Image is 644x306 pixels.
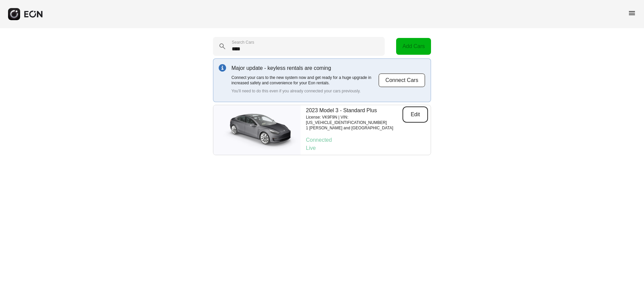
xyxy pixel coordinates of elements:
button: Connect Cars [378,73,425,87]
p: 1 [PERSON_NAME] and [GEOGRAPHIC_DATA] [306,125,402,131]
span: menu [628,9,636,17]
img: car [213,108,301,152]
p: Live [306,144,428,152]
p: Major update - keyless rentals are coming [231,64,378,72]
p: 2023 Model 3 - Standard Plus [306,106,402,115]
img: info [219,64,226,72]
p: License: VK9F9N | VIN: [US_VEHICLE_IDENTIFICATION_NUMBER] [306,115,402,125]
p: Connect your cars to the new system now and get ready for a huge upgrade in increased safety and ... [231,75,378,86]
button: Edit [402,106,428,123]
label: Search Cars [232,40,254,45]
p: You'll need to do this even if you already connected your cars previously. [231,88,378,94]
p: Connected [306,136,428,144]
